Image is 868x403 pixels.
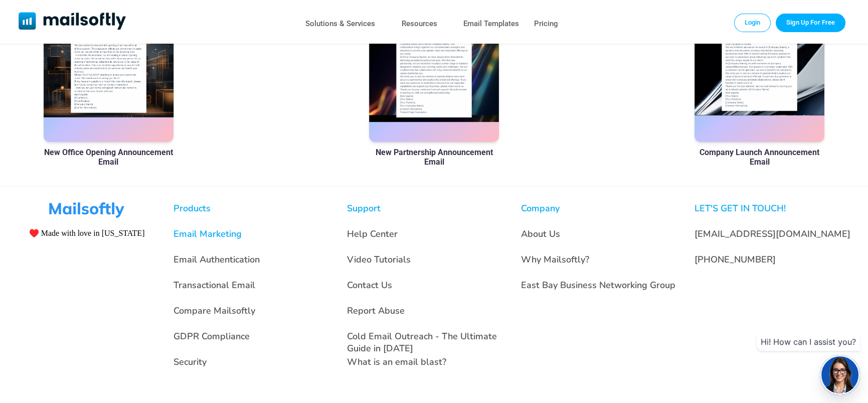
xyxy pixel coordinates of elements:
[463,17,519,31] a: Email Templates
[173,228,242,240] a: Email Marketing
[347,228,398,240] a: Help Center
[173,305,255,317] a: Compare Mailsoftly
[305,17,375,31] a: Solutions & Services
[757,333,860,351] div: Hi! How can I assist you?
[347,356,446,368] a: What is an email blast?
[347,305,405,317] a: Report Abuse
[347,330,497,354] a: Cold Email Outreach - The Ultimate Guide in [DATE]
[695,253,776,265] a: [PHONE_NUMBER]
[521,279,675,291] a: East Bay Business Networking Group
[173,279,255,291] a: Transactional Email
[19,12,126,32] a: Mailsoftly
[44,148,174,167] a: New Office Opening Announcement Email
[402,17,437,31] a: Resources
[521,228,560,240] a: About Us
[173,356,207,368] a: Security
[521,253,589,265] a: Why Mailsoftly?
[369,148,499,167] a: New Partnership Announcement Email
[347,253,411,265] a: Video Tutorials
[534,17,558,31] a: Pricing
[173,330,250,342] a: GDPR Compliance
[173,253,260,265] a: Email Authentication
[695,148,825,167] a: Company Launch Announcement Email
[29,228,145,238] span: ♥️ Made with love in [US_STATE]
[734,14,771,32] a: Login
[347,279,392,291] a: Contact Us
[776,14,845,32] a: Trial
[695,228,850,240] a: [EMAIL_ADDRESS][DOMAIN_NAME]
